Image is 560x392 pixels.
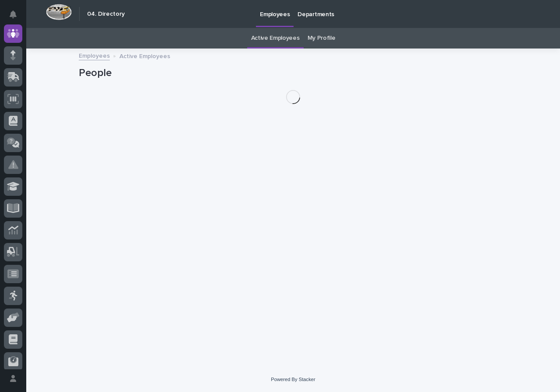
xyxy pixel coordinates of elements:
a: Employees [79,50,110,60]
img: Workspace Logo [46,4,72,20]
a: My Profile [308,28,336,49]
h1: People [79,67,507,80]
div: Notifications [11,10,22,24]
a: Powered By Stacker [271,377,315,382]
p: Active Employees [119,51,170,60]
a: Active Employees [251,28,300,49]
h2: 04. Directory [87,10,125,18]
button: Notifications [4,5,22,24]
